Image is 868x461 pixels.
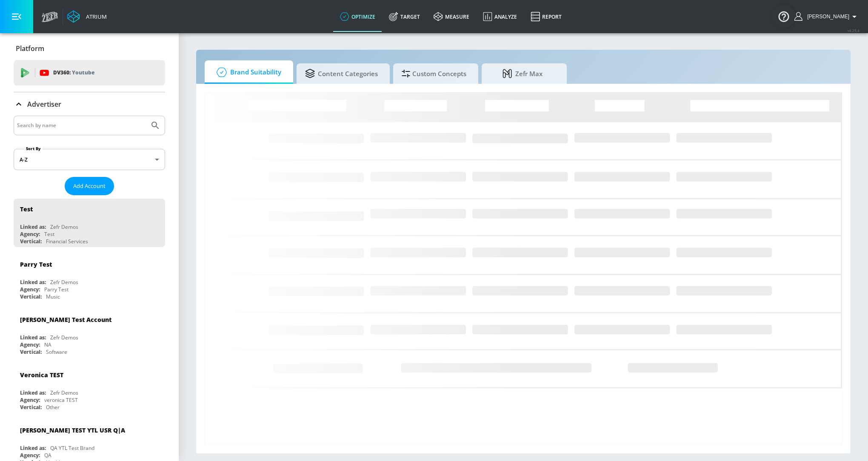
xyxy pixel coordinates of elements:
div: NA [44,341,51,348]
div: Software [46,348,67,356]
p: Advertiser [27,100,61,109]
div: Zefr Demos [50,389,78,396]
span: Add Account [73,181,106,191]
div: Linked as: [20,389,46,396]
a: Atrium [67,10,107,23]
a: Analyze [476,1,524,32]
span: v 4.25.4 [848,28,859,33]
div: QA YTL Test Brand [50,444,94,452]
div: Music [46,293,60,300]
button: Open Resource Center [772,4,796,28]
div: [PERSON_NAME] Test AccountLinked as:Zefr DemosAgency:NAVertical:Software [14,309,165,358]
div: Test [20,205,33,213]
a: optimize [333,1,382,32]
div: Platform [14,37,165,60]
div: Vertical: [20,348,42,356]
div: Advertiser [14,92,165,116]
div: Other [46,404,60,411]
div: Test [44,230,54,238]
button: Add Account [65,177,114,195]
a: Target [382,1,427,32]
div: Financial Services [46,238,88,245]
div: Zefr Demos [50,223,78,230]
p: DV360: [53,68,94,77]
span: login as: veronica.hernandez@zefr.com [804,14,849,20]
label: Sort By [24,146,43,151]
div: Zefr Demos [50,279,78,286]
div: veronica TEST [44,396,78,404]
p: Youtube [72,68,94,77]
div: Parry Test [20,260,52,268]
div: A-Z [14,149,165,170]
div: Agency: [20,286,40,293]
div: [PERSON_NAME] Test Account [20,316,111,324]
div: Agency: [20,341,40,348]
div: Linked as: [20,334,46,341]
div: Parry TestLinked as:Zefr DemosAgency:Parry TestVertical:Music [14,254,165,302]
div: Veronica TESTLinked as:Zefr DemosAgency:veronica TESTVertical:Other [14,364,165,413]
span: Content Categories [305,63,378,84]
div: TestLinked as:Zefr DemosAgency:TestVertical:Financial Services [14,199,165,247]
div: Linked as: [20,279,46,286]
span: Custom Concepts [402,63,466,84]
div: Agency: [20,396,40,404]
input: Search by name [17,120,146,131]
div: Parry Test [44,286,69,293]
div: Agency: [20,230,40,238]
div: Agency: [20,452,40,459]
a: Report [524,1,568,32]
div: QA [44,452,51,459]
span: Zefr Max [490,63,555,84]
span: Brand Suitability [213,62,281,83]
div: DV360: Youtube [14,60,165,85]
div: Zefr Demos [50,334,78,341]
div: [PERSON_NAME] TEST YTL USR Q|A [20,426,125,434]
div: Veronica TEST [20,371,63,379]
div: Vertical: [20,238,42,245]
div: Linked as: [20,444,46,452]
div: Linked as: [20,223,46,230]
div: Vertical: [20,404,42,411]
div: Atrium [83,13,107,20]
div: Vertical: [20,293,42,300]
p: Platform [16,44,44,53]
a: measure [427,1,476,32]
button: [PERSON_NAME] [794,11,859,22]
